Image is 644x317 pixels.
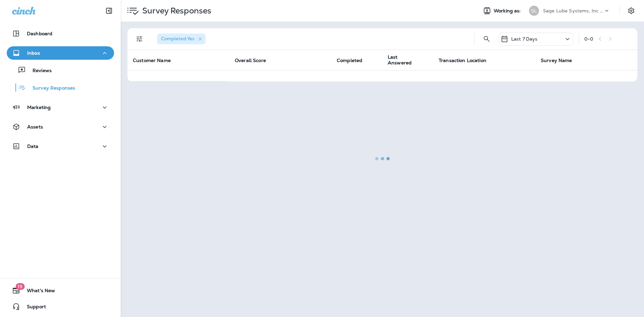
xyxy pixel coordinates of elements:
button: Assets [7,120,114,134]
button: 19What's New [7,284,114,297]
p: Marketing [27,105,51,110]
span: Support [20,304,46,312]
button: Support [7,300,114,313]
p: Inbox [27,50,40,56]
span: What's New [20,288,55,296]
button: Marketing [7,101,114,114]
p: Assets [27,124,43,129]
p: Reviews [26,68,52,74]
button: Reviews [7,63,114,77]
button: Collapse Sidebar [100,4,118,17]
button: Data [7,140,114,153]
span: 19 [15,283,24,290]
p: Survey Responses [26,85,75,92]
button: Dashboard [7,27,114,40]
p: Data [27,144,39,149]
p: Dashboard [27,31,52,36]
button: Inbox [7,46,114,60]
button: Survey Responses [7,81,114,95]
